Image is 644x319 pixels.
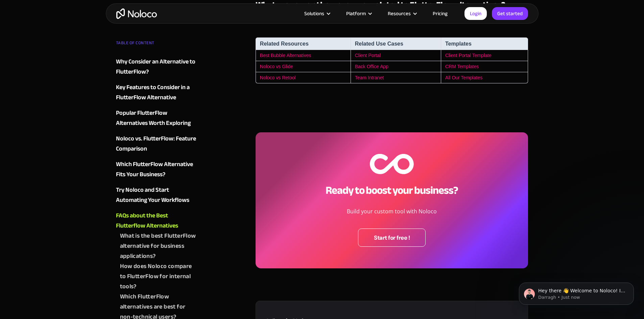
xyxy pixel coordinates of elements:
a: How does Noloco compare to FlutterFlow for internal tools?‍ [120,261,198,292]
a: Login [464,7,487,20]
a: CRM Templates [445,64,479,69]
a: Noloco vs. FlutterFlow: Feature Comparison [116,134,198,154]
a: Back Office App [355,64,388,69]
th: Related Resources [256,37,351,50]
div: Resources [388,9,411,18]
a: Noloco vs Glide [260,64,293,69]
iframe: Intercom notifications message [509,268,644,316]
a: home [116,8,157,19]
a: Client Portal Template [445,53,492,58]
a: Client Portal [355,53,381,58]
a: Team Intranet [355,75,384,80]
a: Which FlutterFlow Alternative Fits Your Business? [116,159,198,180]
a: Start for free ! [358,229,426,247]
p: ‍ [256,98,528,111]
a: Why Consider an Alternative to FlutterFlow? [116,57,198,77]
a: Pricing [424,9,456,18]
a: Noloco vs Retool [260,75,296,80]
div: TABLE OF CONTENT [116,38,198,51]
p: Build your custom tool with Noloco [347,207,437,220]
a: What is the best FlutterFlow alternative for business applications?‍ [120,231,198,261]
a: Best Bubble Alternatives [260,53,311,58]
th: Templates [441,37,528,50]
div: Platform [346,9,366,18]
a: Key Features to Consider in a FlutterFlow Alternative [116,82,198,103]
a: Get started [492,7,528,20]
div: Platform [338,9,379,18]
div: Solutions [304,9,324,18]
a: All Our Templates [445,75,482,80]
div: Resources [379,9,424,18]
a: Popular FlutterFlow Alternatives Worth Exploring [116,108,198,128]
a: Try Noloco and Start Automating Your Workflows [116,185,198,205]
a: FAQs about the Best Flutterflow Alternatives [116,211,198,231]
th: Related Use Cases [351,37,441,50]
div: Solutions [296,9,338,18]
h2: Ready to boost your business? [326,184,458,197]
